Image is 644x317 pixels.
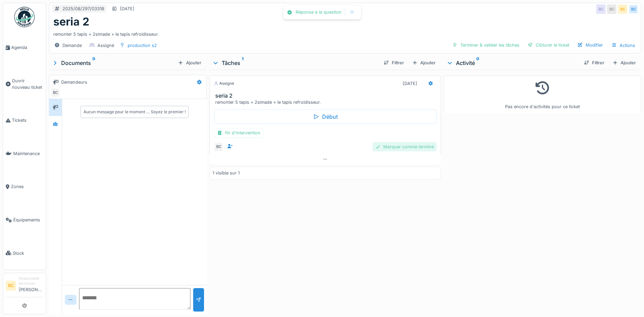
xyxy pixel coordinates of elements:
[212,59,378,67] div: Tâches
[84,109,186,115] div: Aucun message pour le moment … Soyez le premier !
[381,58,407,67] div: Filtrer
[3,104,46,137] a: Tickets
[596,4,606,14] div: BC
[372,142,437,151] div: Marquer comme terminé
[51,88,60,97] div: BC
[3,64,46,104] a: Ouvrir nouveau ticket
[62,5,104,12] div: 2025/08/297/03318
[19,276,43,296] li: [PERSON_NAME]
[13,150,43,157] span: Maintenance
[11,44,43,51] span: Agenda
[13,250,43,256] span: Stock
[128,42,157,49] div: production s2
[215,93,438,99] h3: seria 2
[214,142,223,152] div: BC
[608,40,638,50] div: Actions
[575,40,606,50] div: Modifier
[3,31,46,64] a: Agenda
[214,110,437,124] div: Début
[14,7,35,27] img: Badge_color-CXgf-gQk.svg
[3,137,46,170] a: Maintenance
[525,40,572,50] div: Clôturer le ticket
[581,58,607,67] div: Filtrer
[6,276,43,297] a: BC Responsable technicien[PERSON_NAME]
[214,81,234,86] div: Assigné
[19,276,43,286] div: Responsable technicien
[52,59,175,67] div: Documents
[3,236,46,270] a: Stock
[3,203,46,237] a: Équipements
[6,281,16,291] li: BC
[53,15,89,28] h1: seria 2
[61,79,87,85] div: Demandeurs
[448,79,637,110] div: Pas encore d'activités pour ce ticket
[629,4,638,14] div: BC
[296,10,342,15] div: Réponse à la question
[53,28,637,37] div: remonter 5 tapis + 2simade + le tapis refroidisseur.
[214,128,263,138] div: fin d'intervention
[403,80,417,87] div: [DATE]
[476,59,479,67] sup: 0
[62,42,82,49] div: Demande
[213,170,240,176] div: 1 visible sur 1
[610,58,639,67] div: Ajouter
[449,40,522,50] div: Terminer & valider les tâches
[446,59,578,67] div: Activité
[409,58,438,67] div: Ajouter
[215,99,438,105] div: remonter 5 tapis + 2simade + le tapis refroidisseur.
[607,4,617,14] div: BC
[12,78,43,90] span: Ouvrir nouveau ticket
[97,42,114,49] div: Assigné
[12,117,43,123] span: Tickets
[11,183,43,190] span: Zones
[618,4,627,14] div: BC
[92,59,95,67] sup: 0
[242,59,243,67] sup: 1
[13,217,43,223] span: Équipements
[120,5,134,12] div: [DATE]
[3,170,46,203] a: Zones
[175,58,204,67] div: Ajouter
